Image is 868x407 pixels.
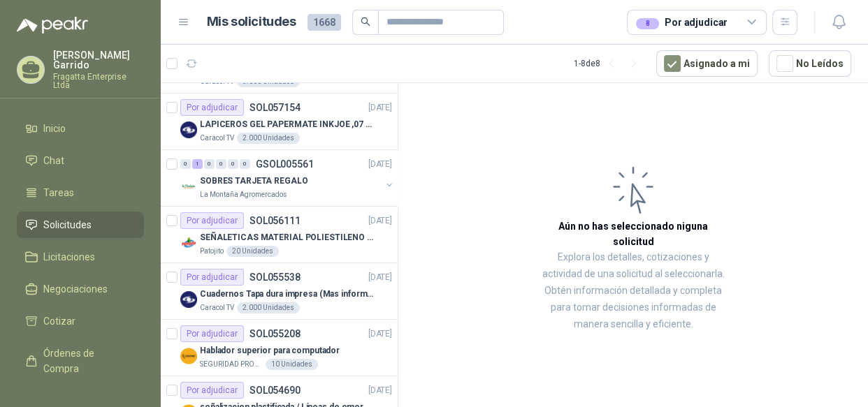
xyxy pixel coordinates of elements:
[308,14,341,31] span: 1668
[17,115,144,142] a: Inicio
[368,101,392,114] p: [DATE]
[204,159,215,169] div: 0
[769,50,851,77] button: No Leídos
[200,189,287,200] p: La Montaña Agromercados
[161,320,398,376] a: Por adjudicarSOL055208[DATE] Company LogoHablador superior para computadorSEGURIDAD PROVISER LTDA...
[43,281,108,297] span: Negociaciones
[216,159,226,169] div: 0
[17,147,144,174] a: Chat
[43,249,95,265] span: Licitaciones
[361,17,370,27] span: search
[240,159,250,169] div: 0
[17,179,144,206] a: Tareas
[180,325,244,342] div: Por adjudicar
[17,244,144,270] a: Licitaciones
[180,99,244,116] div: Por adjudicar
[180,348,197,364] img: Company Logo
[266,359,318,370] div: 10 Unidades
[368,327,392,341] p: [DATE]
[17,276,144,302] a: Negociaciones
[53,50,144,70] p: [PERSON_NAME] Garrido
[200,288,374,301] p: Cuadernos Tapa dura impresa (Mas informacion en el adjunto)
[17,308,144,334] a: Cotizar
[368,214,392,228] p: [DATE]
[237,302,300,313] div: 2.000 Unidades
[636,15,728,30] div: Por adjudicar
[192,159,203,169] div: 1
[180,178,197,195] img: Company Logo
[249,329,301,339] p: SOL055208
[636,18,659,29] div: 8
[43,346,131,376] span: Órdenes de Compra
[656,50,758,77] button: Asignado a mi
[200,231,374,244] p: SEÑALETICAS MATERIAL POLIESTILENO CON VINILO LAMINADO CALIBRE 60
[200,302,234,313] p: Caracol TV
[43,185,74,200] span: Tareas
[17,212,144,238] a: Solicitudes
[53,73,144,89] p: Fragatta Enterprise Ltda
[43,121,66,136] span: Inicio
[161,207,398,263] a: Por adjudicarSOL056111[DATE] Company LogoSEÑALETICAS MATERIAL POLIESTILENO CON VINILO LAMINADO CA...
[207,12,296,32] h1: Mis solicitudes
[180,121,197,138] img: Company Logo
[200,246,224,257] p: Patojito
[43,313,75,329] span: Cotizar
[237,133,300,144] div: 2.000 Unidades
[538,249,728,333] p: Explora los detalles, cotizaciones y actividad de una solicitud al seleccionarla. Obtén informaci...
[226,246,279,257] div: 20 Unidades
[43,217,92,232] span: Solicitudes
[180,291,197,308] img: Company Logo
[180,212,244,229] div: Por adjudicar
[180,269,244,286] div: Por adjudicar
[200,175,308,188] p: SOBRES TARJETA REGALO
[538,219,728,249] h3: Aún no has seleccionado niguna solicitud
[200,344,340,357] p: Hablador superior para computador
[161,94,398,150] a: Por adjudicarSOL057154[DATE] Company LogoLAPICEROS GEL PAPERMATE INKJOE ,07 1 LOGO 1 TINTACaracol...
[249,385,301,395] p: SOL054690
[180,235,197,251] img: Company Logo
[17,340,144,382] a: Órdenes de Compra
[17,17,88,34] img: Logo peakr
[574,52,645,75] div: 1 - 8 de 8
[256,159,314,169] p: GSOL005561
[368,384,392,397] p: [DATE]
[368,158,392,171] p: [DATE]
[368,271,392,284] p: [DATE]
[180,382,244,399] div: Por adjudicar
[228,159,238,169] div: 0
[249,272,301,282] p: SOL055538
[180,159,191,169] div: 0
[180,156,395,200] a: 0 1 0 0 0 0 GSOL005561[DATE] Company LogoSOBRES TARJETA REGALOLa Montaña Agromercados
[200,359,263,370] p: SEGURIDAD PROVISER LTDA
[43,153,64,168] span: Chat
[200,133,234,144] p: Caracol TV
[249,103,301,112] p: SOL057154
[249,216,301,225] p: SOL056111
[200,118,374,131] p: LAPICEROS GEL PAPERMATE INKJOE ,07 1 LOGO 1 TINTA
[161,263,398,320] a: Por adjudicarSOL055538[DATE] Company LogoCuadernos Tapa dura impresa (Mas informacion en el adjun...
